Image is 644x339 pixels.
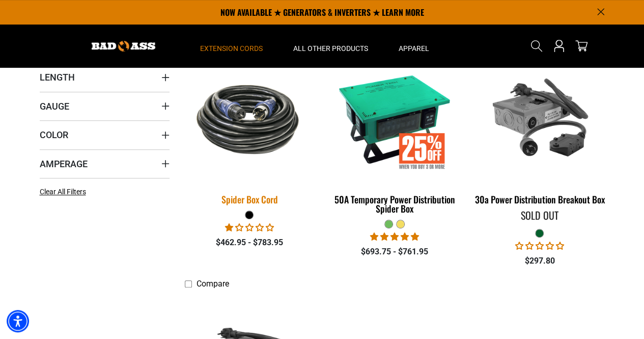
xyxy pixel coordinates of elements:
img: black [178,75,321,163]
summary: Amperage [40,149,170,178]
div: Accessibility Menu [7,310,29,332]
a: 50A Temporary Power Distribution Spider Box 50A Temporary Power Distribution Spider Box [329,55,459,219]
span: 0.00 stars [515,241,564,251]
summary: All Other Products [278,24,383,67]
div: 30a Power Distribution Breakout Box [474,195,604,204]
a: black Spider Box Cord [185,55,315,210]
summary: Gauge [40,92,170,120]
img: green [475,60,604,177]
div: Sold Out [474,210,604,220]
span: Extension Cords [200,44,263,53]
div: Spider Box Cord [185,195,315,204]
img: 50A Temporary Power Distribution Spider Box [330,60,459,177]
div: $693.75 - $761.95 [329,246,459,258]
a: Clear All Filters [40,187,90,197]
summary: Length [40,63,170,91]
div: $297.80 [474,255,604,267]
span: Color [40,129,68,141]
img: Bad Ass Extension Cords [92,41,155,51]
a: cart [573,40,590,52]
div: 50A Temporary Power Distribution Spider Box [329,195,459,213]
div: $462.95 - $783.95 [185,237,315,249]
summary: Extension Cords [185,24,278,67]
span: 1.00 stars [225,223,274,232]
span: Gauge [40,100,69,112]
span: 5.00 stars [370,232,419,242]
span: Amperage [40,158,88,170]
a: Open this option [551,24,567,67]
span: All Other Products [293,44,368,53]
summary: Search [528,38,545,54]
summary: Color [40,120,170,149]
span: Compare [197,279,229,289]
span: Length [40,71,75,83]
summary: Apparel [383,24,444,67]
span: Clear All Filters [40,188,86,196]
span: Apparel [399,44,429,53]
a: green 30a Power Distribution Breakout Box [474,55,604,210]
